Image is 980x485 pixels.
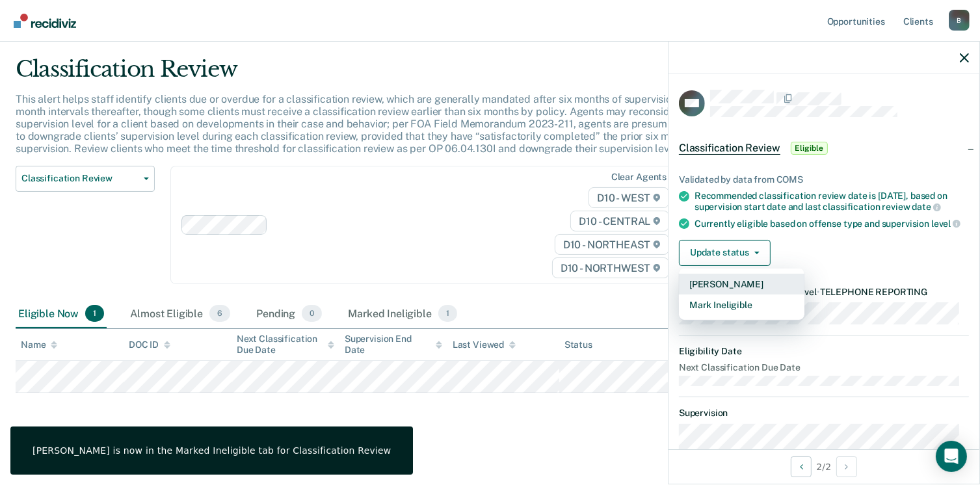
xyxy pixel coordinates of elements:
div: Almost Eligible [127,300,233,328]
button: Next Opportunity [836,456,857,477]
div: Currently eligible based on offense type and supervision [695,218,969,229]
button: [PERSON_NAME] [679,274,804,295]
button: Update status [679,240,771,266]
span: Classification Review [21,173,139,184]
img: Recidiviz [14,14,76,28]
span: Classification Review [679,142,780,155]
dt: Supervision [679,408,969,419]
span: level [931,218,960,229]
div: Recommended classification review date is [DATE], based on supervision start date and last classi... [695,190,969,213]
div: Next Classification Due Date [237,334,334,356]
button: Mark Ineligible [679,295,804,315]
div: [PERSON_NAME] is now in the Marked Ineligible tab for Classification Review [33,445,391,456]
p: This alert helps staff identify clients due or overdue for a classification review, which are gen... [16,93,742,155]
div: Name [21,339,57,350]
span: D10 - NORTHEAST [555,234,669,255]
div: Classification ReviewEligible [669,127,979,169]
div: Marked Ineligible [345,300,460,328]
div: Open Intercom Messenger [936,441,967,472]
span: • [817,287,820,297]
div: B [949,10,970,31]
div: Clear agents [611,172,667,183]
div: DOC ID [129,339,170,350]
span: date [912,202,940,212]
button: Previous Opportunity [791,456,812,477]
div: Validated by data from COMS [679,174,969,185]
button: Profile dropdown button [949,10,970,31]
dt: Recommended Supervision Level TELEPHONE REPORTING [679,287,969,298]
span: 1 [438,305,457,322]
span: D10 - CENTRAL [570,211,669,231]
dt: Next Classification Due Date [679,362,969,373]
div: Classification Review [16,56,750,93]
div: Pending [254,300,324,328]
span: 0 [302,305,322,322]
span: 6 [209,305,230,322]
div: Eligible Now [16,300,107,328]
div: Last Viewed [453,339,516,350]
dt: Eligibility Date [679,346,969,357]
span: D10 - WEST [589,187,669,208]
div: Status [564,339,592,350]
div: Supervision End Date [345,334,442,356]
span: D10 - NORTHWEST [552,257,669,278]
div: 2 / 2 [669,449,979,484]
span: Eligible [791,142,828,155]
span: 1 [85,305,104,322]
